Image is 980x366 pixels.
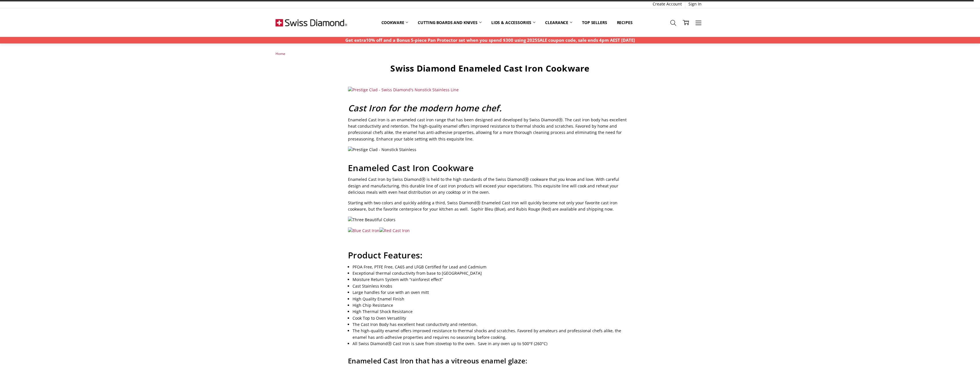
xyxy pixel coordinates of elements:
[353,270,632,276] li: Exceptional thermal conductivity from base to [GEOGRAPHIC_DATA]
[540,16,577,29] a: Clearance
[348,162,474,174] span: Enameled Cast Iron Cookware
[348,217,395,223] img: Three Beautiful Colors
[348,227,379,234] img: Blue Cast Iron
[353,276,632,283] li: Moisture Return System with “rainforest effect”
[348,356,527,365] span: Enameled Cast Iron that has a vitreous enamel glaze:
[353,289,632,296] li: Large handles for use with an oven mitt
[353,321,632,328] li: The Cast Iron Body has excellent heat conductivity and retention.
[353,264,632,270] li: PFOA Free, PTFE Free, CA65 and LFGB Certified for Lead and Cadmium
[276,8,347,37] img: Free Shipping On Every Order
[348,117,632,143] p: Enameled Cast Iron is an enameled cast iron range that has been designed and developed by Swiss D...
[348,63,632,74] h1: Swiss Diamond Enameled Cast Iron Cookware
[276,51,285,56] a: Home
[413,16,486,29] a: Cutting boards and knives
[353,315,632,321] li: Cook Top to Oven Versatility
[353,296,632,302] li: High Quality Enamel Finish
[612,16,638,29] a: Recipes
[353,341,632,347] li: All Swiss DiamondⓇ Cast Iron is save from stovetop to the oven. Save in any oven up to 500°F (260°C)
[348,147,416,153] img: Prestige Clad - Nonstick Stainless
[348,87,459,93] img: Prestige Clad - Swiss Diamond's Nonstick Stainless Line
[345,37,635,43] p: Get extra10% off and a Bonus 5-piece Pan Protector set when you spend $300 using 2025SALE coupon ...
[348,176,632,195] p: Enameled Cast Iron by Swiss DiamondⓇ is held to the high standards of the Swiss DiamondⓇ cookware...
[577,16,612,29] a: Top Sellers
[348,249,422,261] span: Product Features:
[353,283,632,289] li: Cast Stainless Knobs
[379,227,410,234] img: Red Cast Iron
[348,102,502,114] em: Cast Iron for the modern home chef.
[377,16,413,29] a: Cookware
[353,308,632,315] li: High Thermal Shock Resistance
[353,328,632,341] li: The high-quality enamel offers improved resistance to thermal shocks and scratches. Favored by am...
[353,302,632,308] li: High Chip Resistance
[348,200,632,213] p: Starting with two colors and quickly adding a third, Swiss DiamondⓇ Enameled Cast Iron will quick...
[486,16,540,29] a: Lids & Accessories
